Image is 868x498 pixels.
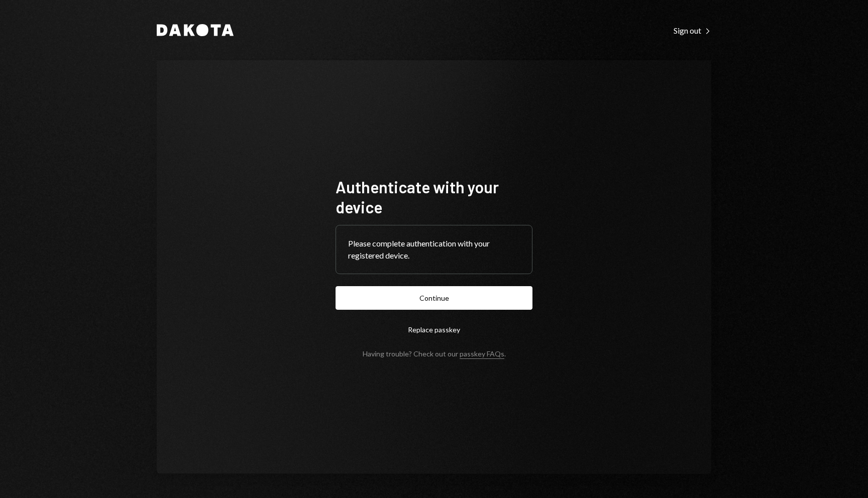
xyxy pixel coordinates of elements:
[363,349,506,358] div: Having trouble? Check out our .
[674,25,711,36] a: Sign out
[336,286,532,310] button: Continue
[460,349,504,359] a: passkey FAQs
[674,26,711,36] div: Sign out
[336,318,532,341] button: Replace passkey
[348,237,520,262] div: Please complete authentication with your registered device.
[336,177,532,217] h1: Authenticate with your device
